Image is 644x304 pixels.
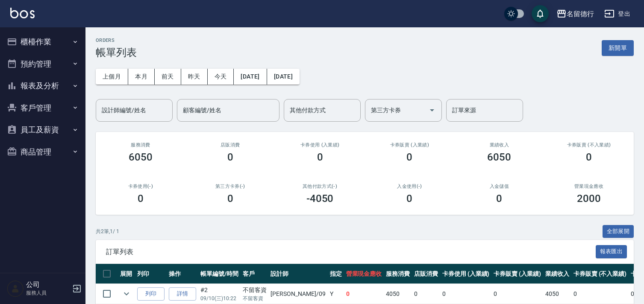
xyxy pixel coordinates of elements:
button: 報表匯出 [596,245,627,258]
span: 訂單列表 [106,248,596,256]
h3: 0 [586,151,592,163]
h2: 卡券販賣 (不入業績) [554,142,623,148]
button: 本月 [128,69,155,85]
td: #2 [198,284,241,304]
th: 卡券販賣 (不入業績) [571,264,629,284]
p: 共 2 筆, 1 / 1 [96,228,119,235]
th: 帳單編號/時間 [198,264,241,284]
button: 前天 [155,69,181,85]
th: 列印 [135,264,167,284]
img: Person [7,280,24,297]
th: 操作 [167,264,198,284]
button: 列印 [137,287,165,301]
th: 客戶 [241,264,269,284]
h3: 0 [496,193,502,205]
button: save [532,5,549,22]
h3: 帳單列表 [96,47,137,58]
button: 預約管理 [3,53,82,75]
td: 0 [491,284,543,304]
th: 卡券販賣 (入業績) [491,264,543,284]
button: 客戶管理 [3,97,82,119]
h2: 其他付款方式(-) [285,184,355,189]
td: Y [328,284,344,304]
h2: 入金儲值 [465,184,534,189]
td: 0 [412,284,440,304]
h5: 公司 [26,281,70,289]
h3: 0 [317,151,323,163]
button: 櫃檯作業 [3,31,82,53]
button: [DATE] [234,69,267,85]
button: 新開單 [602,40,634,56]
h3: 0 [227,193,233,205]
th: 展開 [118,264,135,284]
img: Logo [10,8,35,18]
h3: 0 [227,151,233,163]
h2: ORDERS [96,38,137,43]
a: 詳情 [169,287,196,301]
h2: 店販消費 [196,142,265,148]
a: 報表匯出 [596,247,627,255]
button: 今天 [208,69,234,85]
h2: 卡券販賣 (入業績) [375,142,444,148]
th: 業績收入 [543,264,571,284]
h2: 卡券使用 (入業績) [285,142,355,148]
h2: 營業現金應收 [554,184,623,189]
h3: 6050 [487,151,511,163]
h3: 2000 [577,193,601,205]
a: 新開單 [602,44,634,52]
button: 員工及薪資 [3,119,82,141]
th: 營業現金應收 [344,264,384,284]
h3: 6050 [129,151,153,163]
th: 卡券使用 (入業績) [440,264,492,284]
h2: 業績收入 [465,142,534,148]
td: 0 [440,284,492,304]
button: 報表及分析 [3,75,82,97]
button: 名留德行 [553,5,597,23]
h2: 卡券使用(-) [106,184,175,189]
h2: 入金使用(-) [375,184,444,189]
button: Open [425,103,439,117]
button: 全部展開 [603,225,634,238]
div: 不留客資 [243,286,267,295]
p: 不留客資 [243,295,267,302]
h3: 0 [406,151,412,163]
h3: 0 [406,193,412,205]
th: 店販消費 [412,264,440,284]
div: 名留德行 [567,9,594,19]
th: 指定 [328,264,344,284]
h3: 服務消費 [106,142,175,148]
td: 0 [571,284,629,304]
p: 09/10 (三) 10:22 [200,295,238,302]
td: 0 [344,284,384,304]
td: [PERSON_NAME] /09 [268,284,327,304]
h3: 0 [138,193,144,205]
button: [DATE] [267,69,300,85]
th: 設計師 [268,264,327,284]
button: 昨天 [181,69,208,85]
button: 上個月 [96,69,128,85]
h2: 第三方卡券(-) [196,184,265,189]
p: 服務人員 [26,289,70,297]
button: 商品管理 [3,141,82,163]
td: 4050 [384,284,412,304]
td: 4050 [543,284,571,304]
button: 登出 [601,6,634,22]
th: 服務消費 [384,264,412,284]
h3: -4050 [306,193,334,205]
button: expand row [120,287,133,300]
